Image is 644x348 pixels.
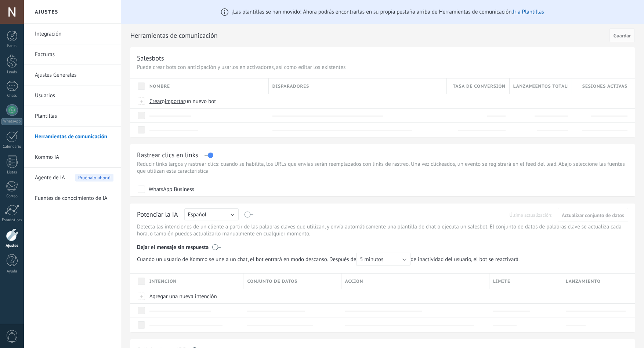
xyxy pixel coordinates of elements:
[149,98,162,105] span: Crear
[35,127,113,147] a: Herramientas de comunicación
[1,94,23,98] div: Chats
[35,24,113,44] a: Integración
[185,98,216,105] span: un nuevo bot
[162,98,165,105] span: o
[24,127,121,147] li: Herramientas de comunicación
[137,210,178,220] div: Potenciar la IA
[35,44,113,65] a: Facturas
[1,194,23,199] div: Correo
[1,269,23,274] div: Ayuda
[1,118,22,125] div: WhatsApp
[137,239,628,253] div: Dejar el mensaje sin respuesta
[137,64,628,71] p: Puede crear bots con anticipación y usarlos en activadores, así como editar los existentes
[24,85,121,106] li: Usuarios
[35,168,65,188] span: Agente de IA
[130,28,607,43] h2: Herramientas de comunicación
[137,151,198,159] div: Rastrear clics en links
[1,218,23,223] div: Estadísticas
[360,256,383,263] span: 5 minutos
[247,278,297,285] span: Conjunto de datos
[35,85,113,106] a: Usuarios
[582,83,627,90] span: Sesiones activas
[231,8,544,15] span: ¡Las plantillas se han movido! Ahora podrás encontrarlas en su propia pestaña arriba de Herramien...
[137,253,524,266] span: de inactividad del usuario, el bot se reactivará.
[35,147,113,168] a: Kommo IA
[24,168,121,188] li: Agente de IA
[1,144,23,149] div: Calendario
[75,174,113,182] span: Pruébalo ahora!
[149,186,194,193] div: WhatsApp Business
[188,211,207,218] span: Español
[272,83,309,90] span: Disparadores
[137,223,628,237] p: Detecta las intenciones de un cliente a partir de las palabras claves que utilizan, y envía autom...
[184,208,239,220] button: Español
[356,253,410,266] button: 5 minutos
[24,65,121,85] li: Ajustes Generales
[165,98,185,105] span: importar
[24,24,121,44] li: Integración
[137,54,164,62] div: Salesbots
[149,278,177,285] span: Intención
[513,8,544,15] a: Ir a Plantillas
[453,83,506,90] span: Tasa de conversión
[566,278,601,285] span: Lanzamiento
[493,278,510,285] span: Límite
[1,170,23,175] div: Listas
[146,289,240,303] div: Agregar una nueva intención
[24,106,121,127] li: Plantillas
[513,83,568,90] span: Lanzamientos totales
[35,65,113,85] a: Ajustes Generales
[614,33,631,38] span: Guardar
[24,188,121,208] li: Fuentes de conocimiento de IA
[1,70,23,75] div: Leads
[149,83,170,90] span: Nombre
[345,278,363,285] span: Acción
[609,28,635,42] button: Guardar
[24,147,121,168] li: Kommo IA
[35,168,113,188] a: Agente de IA Pruébalo ahora!
[137,161,628,175] p: Reducir links largos y rastrear clics: cuando se habilita, los URLs que envías serán reemplazados...
[35,188,113,209] a: Fuentes de conocimiento de IA
[35,106,113,127] a: Plantillas
[24,44,121,65] li: Facturas
[1,243,23,248] div: Ajustes
[1,44,23,48] div: Panel
[137,253,410,266] span: Cuando un usuario de Kommo se une a un chat, el bot entrará en modo descanso. Después de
